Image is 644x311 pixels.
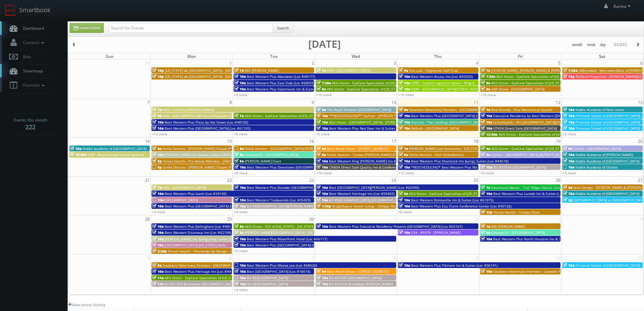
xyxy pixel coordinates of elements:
span: 10a [70,146,81,151]
span: 10a [399,113,410,118]
span: Mon [187,53,196,59]
span: 8a [234,230,244,235]
span: Best Western Plus [GEOGRAPHIC_DATA] (Loc #64008) [411,113,497,118]
span: Forum Health - Pro Active Wellness - [GEOGRAPHIC_DATA] [163,159,256,163]
span: 5p [152,165,162,170]
span: HGV - Beachwoods Partial Reshoot [88,152,144,157]
h2: [DATE] [308,41,341,47]
span: Forum Health - Tampa Clinic [494,210,540,215]
span: Best Western Plus Red Deer Inn & Suites (Loc #61062) [329,126,417,131]
span: 10p [152,74,164,79]
span: 9a [481,146,490,151]
span: Primrose School of [GEOGRAPHIC_DATA] [575,126,640,131]
span: Best Western Plus Isanti (Loc #24145) [165,191,226,196]
span: Best Western Heritage Inn (Loc #05465) [329,191,395,196]
span: 7:45a [563,68,577,73]
span: Sat [599,53,605,59]
span: 10a [152,198,164,202]
span: AEG Vision - EyeCare Specialties of [GEOGRAPHIC_DATA][US_STATE] - [GEOGRAPHIC_DATA] [332,81,477,85]
span: 10a [316,282,328,286]
span: [GEOGRAPHIC_DATA] [165,198,198,202]
span: AEG Vision - EyeCare Specialties of [US_STATE] – EyeCare in [GEOGRAPHIC_DATA] [245,113,375,118]
span: 10a [481,191,492,196]
span: 10a [399,74,410,79]
span: Best Western Plus Plaza by the Green (Loc #48106) [165,120,248,125]
a: +9 more [234,132,247,136]
span: 7:30a [481,74,495,79]
span: 10a [234,198,246,202]
span: BU #[GEOGRAPHIC_DATA] [247,275,288,280]
span: [PERSON_NAME] and Associates - [US_STATE][GEOGRAPHIC_DATA] [409,146,515,151]
span: Rack Room Shoes - [STREET_ADDRESS] [327,146,389,151]
span: 13 [637,99,643,106]
span: 8a [152,263,162,268]
a: View more history [68,302,105,308]
span: *RESCHEDULING* Best Western Plus Waltham Boston (Loc #22009) [411,165,521,170]
span: Best Western Plus Laredo Inn & Suites (Loc #44702) [493,191,578,196]
span: 10a [481,113,492,118]
span: 5 [557,60,561,67]
span: 10a [152,269,164,274]
span: Southern Veterinary Partners - [GEOGRAPHIC_DATA] [163,263,246,268]
span: [PERSON_NAME][GEOGRAPHIC_DATA] - [GEOGRAPHIC_DATA] [245,230,341,235]
span: 10a [234,81,246,85]
span: 10a [316,191,328,196]
span: 10a [399,263,410,268]
span: 10a [234,74,246,79]
span: ESA - #9378 - [PERSON_NAME] [411,230,460,235]
a: +18 more [480,92,496,97]
span: 10a [234,282,246,286]
span: 7a [152,107,162,112]
span: 1a [481,107,490,112]
span: Karina [614,3,633,9]
span: 10a [399,81,410,85]
span: AEG Vision - EyeCare Specialties of [US_STATE] - Carolina Family Vision [491,81,605,85]
span: Best Western Plus Valemount Inn & Suites (Loc #62120) [247,87,338,91]
span: 8a [399,152,408,157]
span: Fri [518,53,523,59]
span: 10a [234,275,246,280]
span: 10a [563,113,574,118]
span: 27 [637,177,643,184]
span: 10a [481,165,492,170]
span: 8a [481,81,490,85]
span: 9a [563,185,572,190]
span: HGV - [GEOGRAPHIC_DATA] [163,185,206,190]
span: AEG Vision - EyeCare Specialties of [US_STATE] – Cascade Family Eye Care [499,132,618,137]
span: AEG Vision - EyeCare Specialties of [US_STATE] – [PERSON_NAME] Eye Care [491,146,612,151]
span: Sun [106,53,114,59]
span: 10a [316,120,328,125]
span: 14 [144,138,150,145]
span: 10a [234,237,246,241]
span: 9a [399,68,408,73]
span: 8a [481,87,490,91]
a: +6 more [398,209,412,214]
span: 11a [152,275,164,280]
strong: 222 [25,123,35,131]
span: Heartland Dental - Trail Ridge Dental Care [491,185,560,190]
span: 10a [152,152,164,157]
span: ReBath - [GEOGRAPHIC_DATA] [411,126,459,131]
span: Best Western Plus [GEOGRAPHIC_DATA] & Suites (Loc #61086) [165,204,265,208]
span: CBRE - [GEOGRAPHIC_DATA][STREET_ADDRESS][GEOGRAPHIC_DATA] [411,87,519,91]
span: 28 [144,216,150,223]
a: +3 more [234,92,247,97]
span: The Royal Sonesta [GEOGRAPHIC_DATA] [327,107,391,112]
span: 8a [316,269,326,274]
span: 10a [152,126,164,131]
span: 12 [555,99,561,106]
span: Best Western King [PERSON_NAME] Inn & Suites (Loc #62106) [329,159,429,163]
span: 22 [226,177,233,184]
span: 3 [393,60,397,67]
span: Best Western Plus Eau Claire Conference Center (Loc #50126) [411,204,511,208]
span: Kiddie Academy of [GEOGRAPHIC_DATA] [575,191,639,196]
button: Search [273,23,293,33]
span: 8a [152,146,162,151]
span: 20 [637,138,643,145]
span: Favorites [20,82,46,88]
span: 1:30p [316,204,331,208]
span: Smile Doctors - Tampa [PERSON_NAME] [PERSON_NAME] Orthodontics [327,152,442,157]
span: Best Western Tradewinds (Loc #05429) [247,198,311,202]
span: 10a [152,237,164,241]
span: 12p [481,210,493,215]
